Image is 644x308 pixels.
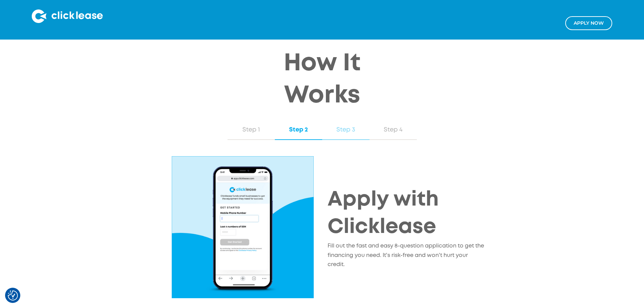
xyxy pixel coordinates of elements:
p: Fill out the fast and easy 8-question application to get the financing you need. It's risk-free a... [328,241,486,269]
div: Step 4 [376,125,410,134]
h2: How It Works [255,48,390,112]
button: Consent Preferences [8,290,18,301]
h2: Apply with Clicklease [328,187,486,241]
a: Apply NOw [565,16,612,30]
img: Clicklease logo [32,9,103,23]
img: Clicklease application step 1 [172,156,314,298]
div: Step 3 [329,125,363,134]
img: Revisit consent button [8,290,18,301]
div: Step 1 [234,125,268,134]
div: Step 2 [282,125,315,134]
